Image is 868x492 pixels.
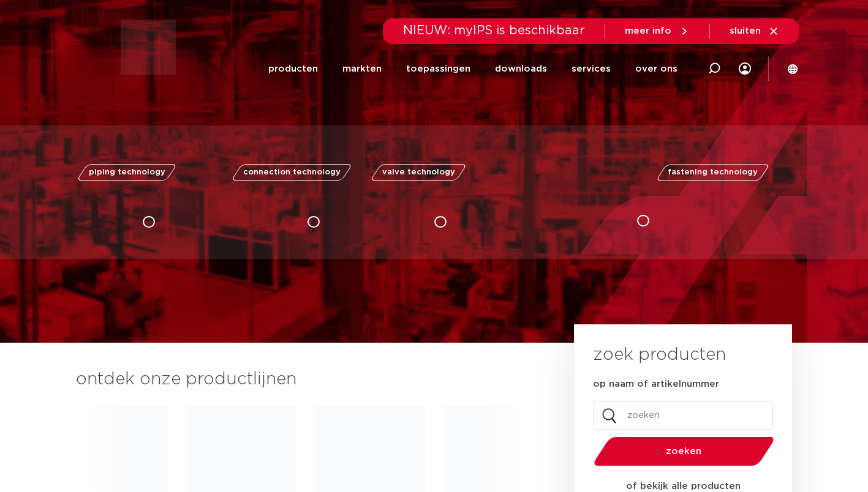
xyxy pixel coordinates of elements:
[406,45,470,92] a: toepassingen
[730,26,761,35] span: sluiten
[589,436,779,467] button: zoeken
[668,168,758,176] span: fastening technology
[626,482,741,491] strong: of bekijk alle producten
[89,168,165,176] span: piping technology
[625,26,690,37] a: meer info
[403,24,585,37] span: NIEUW: myIPS is beschikbaar
[76,367,533,392] h3: ontdek onze productlijnen
[342,45,382,92] a: markten
[625,26,671,35] span: meer info
[382,168,455,176] span: valve technology
[635,45,677,92] a: over ons
[495,45,547,92] a: downloads
[593,401,773,430] input: zoeken
[625,447,742,456] span: zoeken
[268,45,677,92] nav: Menu
[593,343,726,367] h3: zoek producten
[739,55,751,82] div: my IPS
[730,26,779,37] a: sluiten
[572,45,611,92] a: services
[268,45,318,92] a: producten
[243,168,340,176] span: connection technology
[593,378,719,390] label: op naam of artikelnummer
